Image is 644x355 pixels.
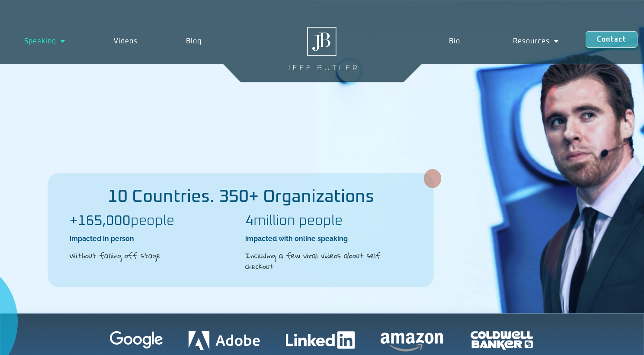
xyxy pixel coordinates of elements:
a: Bio [423,31,487,51]
b: +165,000 [70,214,131,228]
a: Contact [586,31,638,48]
b: 4 [245,214,253,228]
span: Contact [597,36,626,43]
h2: Including a few viral videos about self checkout [245,250,412,272]
h2: impacted in person [70,234,237,244]
a: Videos [90,31,162,51]
h2: 10 Countries. 350+ Organizations [48,188,433,205]
nav: Menu [423,31,585,51]
h2: impacted with online speaking [245,234,412,244]
h2: people [70,214,237,228]
a: Blog [162,31,226,51]
h2: Without falling off stage [70,250,237,261]
h2: million people [245,214,412,228]
a: Resources [487,31,585,51]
